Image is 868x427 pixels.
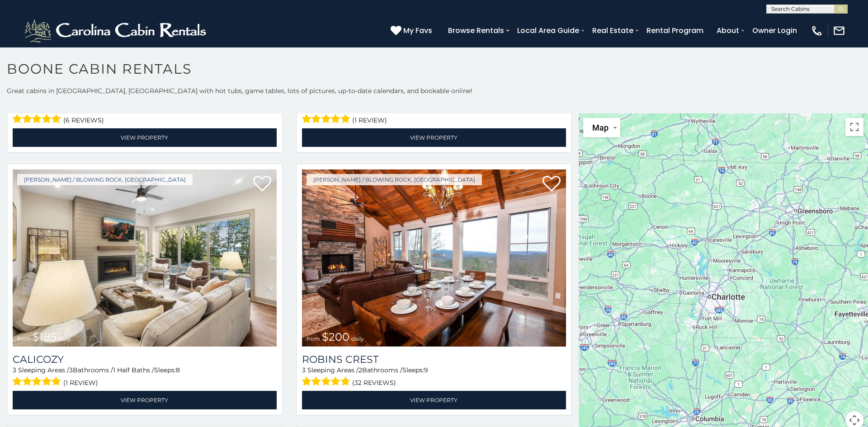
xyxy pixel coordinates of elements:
a: Robins Crest from $200 daily [302,169,566,346]
a: My Favs [391,25,434,37]
div: Sleeping Areas / Bathrooms / Sleeps: [13,366,277,389]
span: Map [592,123,609,132]
span: 3 [302,366,306,374]
a: View Property [13,391,277,409]
img: phone-regular-white.png [811,24,823,37]
span: 9 [424,366,428,374]
span: 2 [359,366,362,374]
a: Local Area Guide [513,23,584,38]
span: (6 reviews) [63,114,104,126]
a: Owner Login [748,23,802,38]
span: (1 review) [63,377,98,389]
span: from [307,335,320,342]
div: Sleeping Areas / Bathrooms / Sleeps: [13,103,277,126]
a: Calicozy [13,353,277,366]
span: daily [351,335,364,342]
img: White-1-2.png [23,17,210,44]
a: Rental Program [642,23,708,38]
a: Browse Rentals [443,23,509,38]
span: 1 Half Baths / [113,366,154,374]
span: (32 reviews) [352,377,396,389]
span: $185 [33,330,57,343]
button: Change map style [583,118,620,137]
a: Add to favorites [542,175,561,194]
button: Toggle fullscreen view [845,118,863,136]
span: My Favs [403,25,432,36]
a: [PERSON_NAME] / Blowing Rock, [GEOGRAPHIC_DATA] [307,174,482,185]
span: 8 [176,366,180,374]
a: [PERSON_NAME] / Blowing Rock, [GEOGRAPHIC_DATA] [17,174,193,185]
a: About [712,23,744,38]
span: 3 [13,366,16,374]
a: Robins Crest [302,353,566,366]
img: Calicozy [13,169,277,346]
a: Add to favorites [253,175,271,194]
span: $200 [322,330,349,343]
a: View Property [13,128,277,147]
div: Sleeping Areas / Bathrooms / Sleeps: [302,103,566,126]
span: daily [58,335,71,342]
span: 3 [69,366,73,374]
a: View Property [302,391,566,409]
span: (1 review) [352,114,387,126]
a: Real Estate [588,23,638,38]
img: mail-regular-white.png [833,24,845,37]
div: Sleeping Areas / Bathrooms / Sleeps: [302,366,566,389]
a: Calicozy from $185 daily [13,169,277,346]
img: Robins Crest [302,169,566,346]
a: View Property [302,128,566,147]
span: from [17,335,31,342]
